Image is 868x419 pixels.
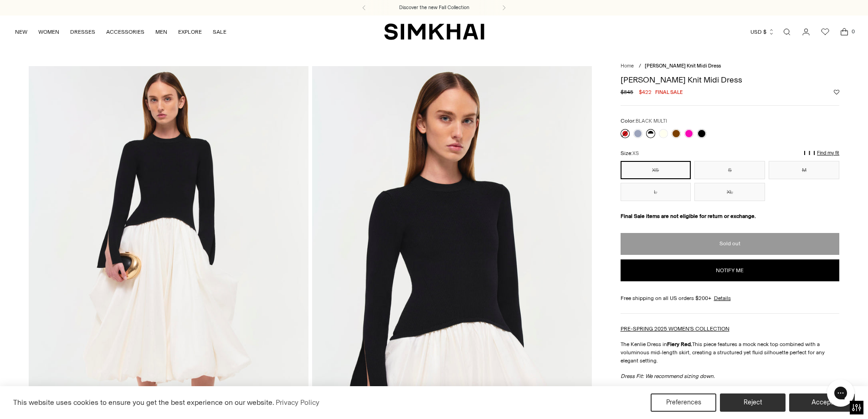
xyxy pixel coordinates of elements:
[694,183,765,201] button: XL
[789,393,855,412] button: Accept
[667,341,692,347] strong: Fiery Red.
[213,22,226,42] a: SALE
[621,88,633,96] s: $845
[621,373,715,379] em: Dress Fit: We recommend sizing down.
[621,76,840,84] h1: [PERSON_NAME] Knit Midi Dress
[155,22,167,42] a: MEN
[7,384,92,412] iframe: Sign Up via Text for Offers
[621,183,691,201] button: L
[621,161,691,179] button: XS
[822,376,859,410] iframe: Gorgias live chat messenger
[694,161,765,179] button: S
[274,396,321,409] a: Privacy Policy (opens in a new tab)
[384,23,484,41] a: SIMKHAI
[834,89,839,95] button: Add to Wishlist
[639,88,652,96] span: $422
[797,23,815,41] a: Go to the account page
[621,117,667,125] label: Color:
[621,213,756,219] strong: Final Sale items are not eligible for return or exchange.
[636,118,667,124] span: BLACK MULTI
[835,23,853,41] a: Open cart modal
[13,398,274,407] span: This website uses cookies to ensure you get the best experience on our website.
[621,62,840,70] nav: breadcrumbs
[639,62,641,70] div: /
[714,294,731,302] a: Details
[621,340,840,365] p: The Kenlie Dress in This piece features a mock neck top combined with a voluminous mid-length ski...
[769,161,839,179] button: M
[621,149,639,158] label: Size:
[645,63,721,69] span: [PERSON_NAME] Knit Midi Dress
[621,294,840,302] div: Free shipping on all US orders $200+
[621,259,840,281] button: Notify me
[399,4,469,11] a: Discover the new Fall Collection
[178,22,202,42] a: EXPLORE
[750,22,775,42] button: USD $
[106,22,144,42] a: ACCESSORIES
[38,22,59,42] a: WOMEN
[632,150,639,156] span: XS
[720,393,786,412] button: Reject
[849,27,857,36] span: 0
[15,22,27,42] a: NEW
[621,63,634,69] a: Home
[816,23,834,41] a: Wishlist
[778,23,796,41] a: Open search modal
[70,22,95,42] a: DRESSES
[621,326,729,332] a: PRE-SPRING 2025 WOMEN'S COLLECTION
[651,393,716,412] button: Preferences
